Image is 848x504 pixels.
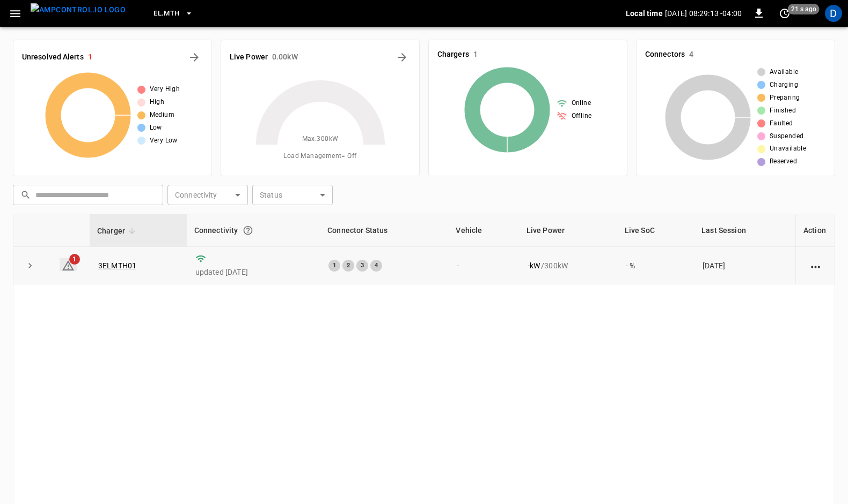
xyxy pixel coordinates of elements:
[22,258,38,274] button: expand row
[572,111,592,122] span: Offline
[528,260,609,271] div: / 300 kW
[528,260,540,271] p: - kW
[694,214,795,247] th: Last Session
[645,49,685,61] h6: Connectors
[22,51,84,63] h6: Unresolved Alerts
[272,51,298,63] h6: 0.00 kW
[150,84,180,95] span: Very High
[302,134,339,145] span: Max. 300 kW
[776,5,793,22] button: set refresh interval
[195,267,311,277] p: updated [DATE]
[788,4,820,14] span: 21 s ago
[473,49,478,61] h6: 1
[60,258,77,271] a: 1
[230,51,268,63] h6: Live Power
[617,247,694,284] td: - %
[689,49,693,61] h6: 4
[770,106,796,116] span: Finished
[194,221,312,240] div: Connectivity
[150,97,165,108] span: High
[150,110,174,121] span: Medium
[770,67,799,78] span: Available
[153,7,179,20] span: EL.MTH
[149,3,198,24] button: EL.MTH
[665,8,742,19] p: [DATE] 08:29:13 -04:00
[88,51,92,63] h6: 1
[437,49,469,61] h6: Chargers
[150,123,162,133] span: Low
[69,254,80,265] span: 1
[770,93,800,103] span: Preparing
[238,221,258,240] button: Connection between the charger and our software.
[150,136,178,146] span: Very Low
[694,247,795,284] td: [DATE]
[98,261,136,270] a: 3ELMTH01
[519,214,617,247] th: Live Power
[825,5,842,22] div: profile-icon
[770,131,804,142] span: Suspended
[342,260,354,272] div: 2
[770,80,798,91] span: Charging
[809,260,822,271] div: action cell options
[448,214,518,247] th: Vehicle
[356,260,368,272] div: 3
[370,260,382,272] div: 4
[186,49,203,66] button: All Alerts
[626,8,663,19] p: Local time
[770,118,793,129] span: Faulted
[617,214,694,247] th: Live SoC
[283,151,356,162] span: Load Management = Off
[572,98,591,109] span: Online
[97,224,139,237] span: Charger
[770,144,806,154] span: Unavailable
[448,247,518,284] td: -
[31,3,126,17] img: ampcontrol.io logo
[393,49,411,66] button: Energy Overview
[328,260,340,272] div: 1
[770,156,797,167] span: Reserved
[795,214,835,247] th: Action
[320,214,448,247] th: Connector Status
